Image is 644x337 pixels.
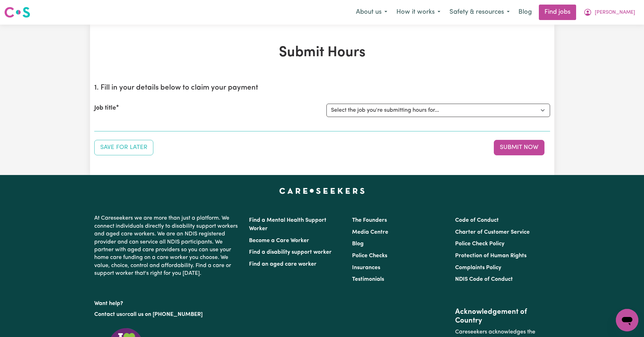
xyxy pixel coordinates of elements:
[127,312,203,317] a: call us on [PHONE_NUMBER]
[94,312,122,317] a: Contact us
[455,265,501,271] a: Complaints Policy
[616,309,638,331] iframe: Button to launch messaging window
[249,249,332,255] a: Find a disability support worker
[514,5,536,20] a: Blog
[279,188,365,193] a: Careseekers home page
[249,261,317,267] a: Find an aged care worker
[352,265,380,271] a: Insurances
[352,253,387,259] a: Police Checks
[94,308,241,321] p: or
[352,277,384,282] a: Testimonials
[352,218,387,223] a: The Founders
[94,212,241,280] p: At Careseekers we are more than just a platform. We connect individuals directly to disability su...
[494,140,544,155] button: Submit your job report
[595,9,635,17] span: [PERSON_NAME]
[4,6,30,19] img: Careseekers logo
[94,297,241,307] p: Want help?
[455,277,513,282] a: NDIS Code of Conduct
[94,44,550,61] h1: Submit Hours
[445,5,514,20] button: Safety & resources
[539,5,576,20] a: Find jobs
[392,5,445,20] button: How it works
[352,241,364,247] a: Blog
[351,5,392,20] button: About us
[455,308,550,325] h2: Acknowledgement of Country
[94,140,153,155] button: Save your job report
[249,218,326,232] a: Find a Mental Health Support Worker
[94,104,116,113] label: Job title
[249,238,309,244] a: Become a Care Worker
[94,84,550,92] h2: 1. Fill in your details below to claim your payment
[352,229,388,235] a: Media Centre
[455,241,504,247] a: Police Check Policy
[4,4,30,20] a: Careseekers logo
[579,5,640,20] button: My Account
[455,218,499,223] a: Code of Conduct
[455,229,530,235] a: Charter of Customer Service
[455,253,527,259] a: Protection of Human Rights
